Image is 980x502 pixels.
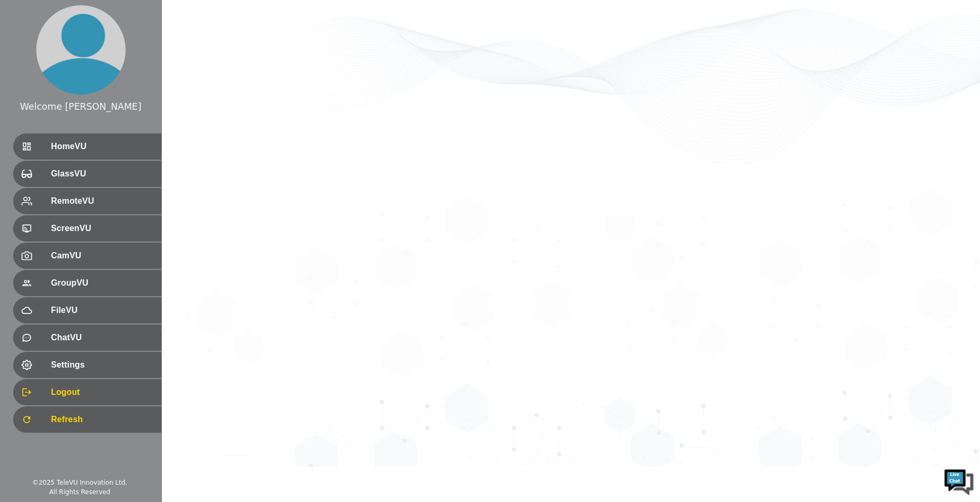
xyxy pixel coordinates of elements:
div: HomeVU [13,133,161,160]
span: GlassVU [51,168,153,180]
span: FileVU [51,304,153,317]
span: ScreenVU [51,222,153,235]
div: Refresh [13,406,161,433]
span: RemoteVU [51,195,153,207]
div: GlassVU [13,161,161,187]
div: Settings [13,352,161,378]
span: Logout [51,386,153,399]
div: RemoteVU [13,188,161,214]
span: Settings [51,359,153,371]
div: © 2025 TeleVU Innovation Ltd. [32,478,127,487]
span: ChatVU [51,331,153,344]
div: CamVU [13,243,161,269]
div: ChatVU [13,325,161,351]
span: HomeVU [51,140,153,153]
span: CamVU [51,249,153,262]
div: Welcome [PERSON_NAME] [20,100,141,113]
div: FileVU [13,297,161,323]
img: Chat Widget [943,465,975,497]
div: All Rights Reserved [49,487,110,497]
span: Refresh [51,413,153,426]
div: Logout [13,379,161,405]
span: GroupVU [51,277,153,289]
div: ScreenVU [13,215,161,242]
div: GroupVU [13,270,161,296]
img: profile.png [36,5,126,95]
